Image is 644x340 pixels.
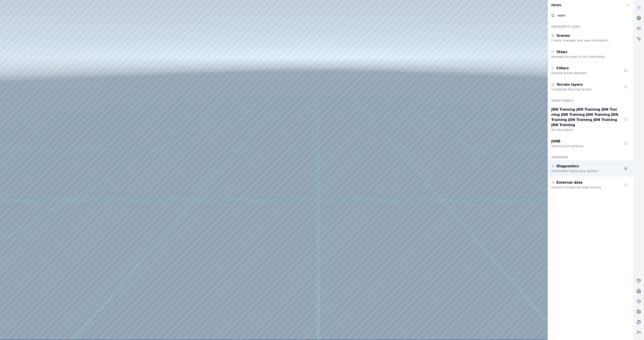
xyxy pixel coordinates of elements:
[556,82,583,87] span: Terrain layers
[551,139,560,144] span: JUNE
[551,144,613,148] div: second june paneluiu
[551,55,613,59] div: Manage the steps in this simulation
[551,87,613,91] div: Customize the map terrain
[556,66,569,71] span: Filters
[551,107,619,128] span: JDN Training JDN Training JDN Training JDN Training JDN Training JDN Training JDN Training JDN Tr...
[551,128,613,132] div: No description
[551,71,613,75] div: Explore active datasets
[548,152,633,160] div: Advanced
[548,95,633,104] div: Saved panels
[548,21,633,30] div: Frequently Used
[556,180,583,185] span: External data
[556,164,579,169] span: Diagnostics
[556,49,567,55] span: Steps
[551,38,613,43] div: Create, manage, and save simulation scenes
[556,33,570,38] span: Scenes
[551,169,613,173] div: Information about your session
[551,185,613,189] div: Connect to external data sources
[549,1,624,9] div: Menu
